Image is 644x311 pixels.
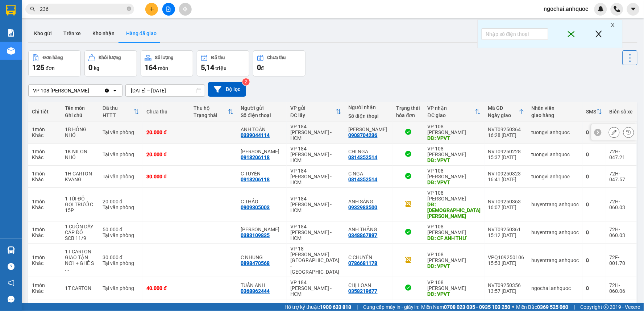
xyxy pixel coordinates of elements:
div: Chi tiết [32,109,58,115]
span: question-circle [8,263,14,270]
div: Nhân viên [532,105,579,111]
div: 15:53 [DATE] [488,260,524,266]
button: Số lượng164món [141,50,193,76]
div: 1 món [32,254,58,260]
div: VP 18 [PERSON_NAME][GEOGRAPHIC_DATA] - [GEOGRAPHIC_DATA] [290,246,341,275]
div: Chưa thu [267,55,286,60]
strong: 0708 023 035 - 0935 103 250 [444,304,511,310]
div: huyentrang.anhquoc [532,257,579,263]
div: 0383109835 [241,232,270,238]
div: Tại văn phòng [103,260,139,266]
div: 0 [586,174,602,179]
div: VP 108 [PERSON_NAME] [428,124,481,135]
span: ⚪️ [512,306,515,308]
div: 0 [586,202,602,207]
div: Số lượng [155,55,174,60]
div: 1K NILON NHỎ [65,149,95,160]
div: 0 [586,152,602,157]
th: Toggle SortBy [583,102,606,121]
div: 0368862444 [241,288,270,294]
div: VP 108 [PERSON_NAME] [428,146,481,157]
div: 0 [586,257,602,263]
span: đ [261,65,264,71]
button: Đã thu5,14 triệu [197,50,249,76]
div: Khác [32,154,58,160]
div: Tại văn phòng [103,204,139,210]
span: Hỗ trợ kỹ thuật: [284,303,351,311]
span: close-circle [127,6,131,13]
span: ... [65,266,69,272]
strong: 1900 633 818 [320,304,351,310]
div: DĐ: VPVT [428,291,481,297]
img: solution-icon [7,29,15,37]
div: 0358219677 [349,288,378,294]
button: caret-down [627,3,640,16]
div: ANH SƠN [349,127,389,132]
div: huyentrang.anhquoc [532,229,579,235]
div: 1H CARTON KVANG [65,171,95,182]
div: VP 184 [PERSON_NAME] - HCM [290,168,341,185]
div: 0814352514 [349,154,378,160]
div: Mã GD [488,105,519,111]
span: close-circle [127,7,131,11]
th: Toggle SortBy [287,102,345,121]
span: 164 [145,63,157,72]
div: Tên món [65,105,95,111]
div: VP 184 [PERSON_NAME] - HCM [290,224,341,241]
span: 125 [32,63,44,72]
div: Trạng thái [194,112,228,118]
div: 1B HỒNG NHỎ [65,127,95,138]
span: Nhận: [69,7,87,14]
svg: open [112,88,118,94]
div: [PERSON_NAME] [6,24,64,32]
div: 0898470568 [241,260,270,266]
div: NVT09250323 [488,171,524,177]
span: 0 [257,63,261,72]
span: caret-down [630,6,637,12]
span: 5,14 [201,63,214,72]
span: Miền Bắc [516,303,569,311]
div: VP 108 [PERSON_NAME] [33,87,89,94]
div: DĐ: VPVT [428,179,481,185]
div: Khác [32,204,58,210]
div: 0908704236 [349,132,378,138]
div: 0339044114 [241,132,270,138]
div: Ngày giao [488,112,519,118]
div: 30.000 đ [146,174,186,179]
span: close [564,29,578,38]
div: VP 184 [PERSON_NAME] - HCM [290,279,341,297]
div: VP 108 [PERSON_NAME] [428,190,481,202]
div: VP 184 [PERSON_NAME] - HCM [69,6,128,32]
div: Sửa đơn hàng [609,127,620,138]
div: ANH TOÀN [241,127,283,132]
span: 0 [88,63,92,72]
div: Tại văn phòng [103,232,139,238]
div: 30.000 đ [103,254,139,260]
strong: 0369 525 060 [537,304,569,310]
div: tuongvi.anhquoc [532,174,579,179]
span: copyright [604,304,609,310]
th: Toggle SortBy [424,102,485,121]
div: 16:07 [DATE] [488,204,524,210]
div: NVT09250228 [488,149,524,154]
span: ngochai.anhquoc [538,4,594,13]
div: Tại văn phòng [103,174,139,179]
div: 0 [586,129,602,135]
div: 1 món [32,227,58,232]
th: Toggle SortBy [99,102,143,121]
input: Tìm tên, số ĐT hoặc mã đơn [40,5,125,13]
div: 20.000 đ [146,129,186,135]
button: aim [179,3,192,16]
div: Số điện thoại [241,112,283,118]
div: 72H-060.06 [610,282,633,294]
div: Khác [32,177,58,182]
button: Bộ lọc [208,82,246,97]
span: triệu [215,65,227,71]
div: Khác [32,260,58,266]
div: GỌI TRƯỚC 15P [65,202,95,213]
div: 0908704236 [6,32,64,42]
div: Tại văn phòng [103,152,139,157]
button: Hàng đã giao [120,25,162,42]
div: 0 [586,229,602,235]
div: ANH THẮNG [349,227,389,232]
